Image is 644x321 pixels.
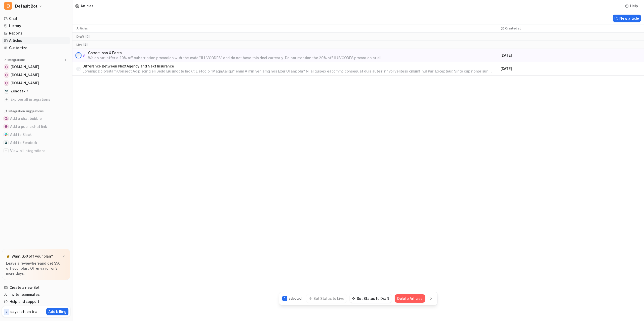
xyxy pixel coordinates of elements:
button: Add to ZendeskAdd to Zendesk [2,139,70,147]
p: selected [289,296,301,301]
button: Integrations [2,57,27,62]
p: [DATE] [501,66,640,71]
span: 2 [83,43,88,46]
p: 1 [282,296,287,301]
button: Set Status to Live [306,294,347,303]
span: 0 [86,35,90,38]
button: Add a public chat linkAdd a public chat link [2,123,70,131]
a: Reports [2,30,70,37]
button: Add a chat bubbleAdd a chat bubble [2,115,70,123]
button: Add billing [46,308,68,315]
p: Created at [505,26,521,30]
img: Zendesk [5,90,8,93]
p: Loremip: Dolorsitam Consect AdipIscing eli Sedd Eiusmodte Inc ut L etdolo “MagnAaliqu” enim A min... [83,69,499,74]
button: Set Status to Draft [350,294,392,303]
button: New article [613,15,641,22]
p: Want $50 off your plan? [12,254,53,259]
p: 7 [6,310,8,314]
button: Add to SlackAdd to Slack [2,131,70,139]
img: dev.nextagency.com [5,82,8,85]
p: Add billing [48,309,66,314]
p: days left on trial [10,309,38,314]
p: draft [76,35,85,39]
img: menu_add.svg [64,58,67,62]
a: Customize [2,44,70,51]
span: D [4,2,12,10]
p: Leave a review and get $50 off your plan. Offer valid for 3 more days. [6,261,66,276]
p: We do not offer a 20% off subscription promotion with the code "ILUVCODES" and do not have this d... [88,55,382,60]
span: [DOMAIN_NAME] [11,81,39,86]
span: Default Bot [15,3,37,10]
p: Integrations [8,58,25,62]
div: Articles [80,3,94,9]
img: Add to Slack [5,133,8,136]
button: View all integrationsView all integrations [2,147,70,155]
a: Explore all integrations [2,96,70,103]
button: Delete Articles [395,294,425,303]
a: Articles [2,37,70,44]
p: [DATE] [501,53,640,58]
img: Add to Zendesk [5,141,8,144]
p: live [76,43,82,47]
img: x [62,255,65,258]
p: Corrections & Facts [88,50,382,55]
a: History [2,22,70,29]
a: dev.nextagency.com[DOMAIN_NAME] [2,80,70,87]
img: View all integrations [5,149,8,152]
a: Create a new Bot [2,284,70,291]
span: [DOMAIN_NAME] [11,73,39,78]
a: nextagency.com[DOMAIN_NAME] [2,63,70,70]
p: Integration suggestions [9,109,44,114]
p: Difference Between NextAgency and Next Insurance [83,64,499,69]
span: Explore all integrations [11,95,68,103]
img: nextagency.com [5,65,8,68]
img: star [6,254,10,258]
p: Zendesk [11,89,25,94]
a: Chat [2,15,70,22]
img: Add a public chat link [5,125,8,128]
button: Help [624,2,640,10]
a: Invite teammates [2,291,70,298]
img: signup.nextagency.com [5,74,8,77]
a: here [32,261,40,265]
span: [DOMAIN_NAME] [11,64,39,69]
img: Add a chat bubble [5,117,8,120]
p: Articles [76,26,88,30]
img: expand menu [3,58,7,62]
a: Help and support [2,298,70,305]
a: signup.nextagency.com[DOMAIN_NAME] [2,72,70,79]
img: explore all integrations [4,97,9,102]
